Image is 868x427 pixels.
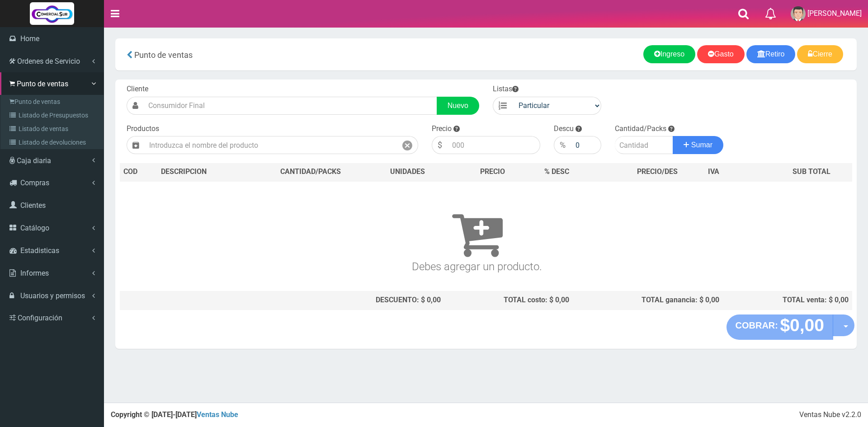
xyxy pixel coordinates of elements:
input: 000 [571,136,601,154]
span: CRIPCION [174,167,207,176]
a: Listado de devoluciones [3,136,104,149]
span: PRECIO/DES [637,167,678,176]
th: DES [157,163,250,181]
div: TOTAL costo: $ 0,00 [448,295,569,305]
a: Ingreso [643,45,695,63]
label: Descu [554,124,574,134]
span: Usuarios y permisos [20,291,85,300]
strong: COBRAR: [736,320,778,330]
a: Punto de ventas [3,95,104,108]
div: TOTAL ganancia: $ 0,00 [576,295,719,305]
a: Ventas Nube [197,410,238,419]
th: COD [120,163,157,181]
span: % DESC [544,167,569,176]
button: Sumar [673,136,723,154]
a: Cierre [797,45,843,63]
input: Cantidad [615,136,673,154]
span: Ordenes de Servicio [17,57,80,66]
th: UNIDADES [370,163,444,181]
div: % [554,136,571,154]
span: Punto de ventas [134,50,193,60]
h3: Debes agregar un producto. [123,194,830,272]
a: Listado de Presupuestos [3,108,104,122]
span: SUB TOTAL [793,167,830,177]
button: COBRAR: $0,00 [726,314,834,340]
span: Clientes [20,201,46,210]
span: IVA [708,167,719,176]
strong: $0,00 [780,315,824,335]
label: Productos [127,124,159,134]
span: [PERSON_NAME] [807,9,862,18]
span: PRECIO [480,167,505,177]
div: $ [432,136,448,154]
span: Catálogo [20,224,49,232]
label: Cantidad/Packs [615,124,666,134]
span: Sumar [691,141,712,149]
a: Retiro [746,45,796,63]
div: Ventas Nube v2.2.0 [799,410,861,420]
input: 000 [448,136,540,154]
div: DESCUENTO: $ 0,00 [254,295,441,305]
a: Gasto [697,45,745,63]
span: Estadisticas [20,246,59,255]
label: Listas [493,84,519,94]
input: Consumidor Final [144,97,437,115]
div: TOTAL venta: $ 0,00 [726,295,849,305]
a: Nuevo [437,97,479,115]
span: Informes [20,269,49,277]
span: Home [20,34,39,43]
img: Logo grande [30,2,74,25]
span: Configuración [18,314,62,322]
strong: Copyright © [DATE]-[DATE] [111,410,238,419]
a: Listado de ventas [3,122,104,136]
label: Precio [432,124,452,134]
span: Caja diaria [17,156,51,165]
input: Introduzca el nombre del producto [145,136,397,154]
span: Compras [20,178,49,187]
label: Cliente [127,84,148,94]
img: User Image [791,6,806,21]
th: CANTIDAD/PACKS [250,163,370,181]
span: Punto de ventas [17,80,68,88]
